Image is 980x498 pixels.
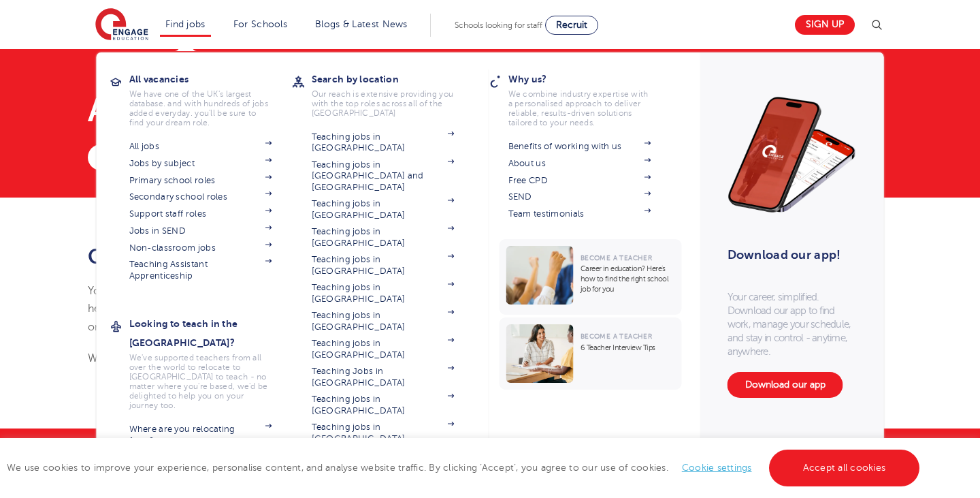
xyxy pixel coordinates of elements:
[556,20,587,30] span: Recruit
[129,191,272,202] a: Secondary school roles
[129,69,293,89] h3: All vacancies
[508,158,651,169] a: About us
[129,243,272,253] a: Non-classroom jobs
[508,69,672,127] a: Why us?We combine industry expertise with a personalised approach to deliver reliable, results-dr...
[312,310,455,332] a: Teaching jobs in [GEOGRAPHIC_DATA]
[508,208,651,219] a: Team testimonials
[129,259,272,281] a: Teaching Assistant Apprenticeship
[129,314,293,352] h3: Looking to teach in the [GEOGRAPHIC_DATA]?
[95,8,148,42] img: Engage Education
[312,198,455,221] a: Teaching jobs in [GEOGRAPHIC_DATA]
[88,144,144,170] a: Back
[312,366,455,388] a: Teaching Jobs in [GEOGRAPHIC_DATA]
[129,158,272,169] a: Jobs by subject
[508,69,672,89] h3: Why us?
[129,175,272,186] a: Primary school roles
[312,69,475,118] a: Search by locationOur reach is extensive providing you with the top roles across all of the [GEOG...
[88,94,893,127] h1: Application Confirmation
[129,314,293,410] a: Looking to teach in the [GEOGRAPHIC_DATA]?We've supported teachers from all over the world to rel...
[455,20,542,30] span: Schools looking for staff
[795,15,855,35] a: Sign up
[88,245,618,268] h2: Great news!
[129,141,272,152] a: All jobs
[312,254,455,277] a: Teaching jobs in [GEOGRAPHIC_DATA]
[7,463,923,473] span: We use cookies to improve your experience, personalise content, and analyse website traffic. By c...
[312,131,455,154] a: Teaching jobs in [GEOGRAPHIC_DATA]
[728,240,851,270] h3: Download our app!
[581,343,675,353] p: 6 Teacher Interview Tips
[129,225,272,236] a: Jobs in SEND
[508,175,651,186] a: Free CPD
[728,372,843,398] a: Download our app
[129,89,272,127] p: We have one of the UK's largest database. and with hundreds of jobs added everyday. you'll be sur...
[129,424,272,446] a: Where are you relocating from?
[682,463,752,473] a: Cookie settings
[312,338,455,360] a: Teaching jobs in [GEOGRAPHIC_DATA]
[129,208,272,219] a: Support staff roles
[769,450,920,486] a: Accept all cookies
[508,89,651,127] p: We combine industry expertise with a personalised approach to deliver reliable, results-driven so...
[165,19,206,29] a: Find jobs
[312,69,475,89] h3: Search by location
[545,16,598,35] a: Recruit
[129,69,293,127] a: All vacanciesWe have one of the UK's largest database. and with hundreds of jobs added everyday. ...
[88,282,618,336] p: Your application has been submitted and our team will get right to work matching you to this role...
[312,282,455,305] a: Teaching jobs in [GEOGRAPHIC_DATA]
[88,349,618,367] p: We look forward to working with you!
[581,254,652,262] span: Become a Teacher
[312,226,455,249] a: Teaching jobs in [GEOGRAPHIC_DATA]
[508,141,651,152] a: Benefits of working with us
[312,89,455,118] p: Our reach is extensive providing you with the top roles across all of the [GEOGRAPHIC_DATA]
[508,191,651,202] a: SEND
[312,422,455,444] a: Teaching jobs in [GEOGRAPHIC_DATA]
[315,19,408,29] a: Blogs & Latest News
[129,353,272,410] p: We've supported teachers from all over the world to relocate to [GEOGRAPHIC_DATA] to teach - no m...
[312,159,455,193] a: Teaching jobs in [GEOGRAPHIC_DATA] and [GEOGRAPHIC_DATA]
[581,332,652,340] span: Become a Teacher
[312,394,455,416] a: Teaching jobs in [GEOGRAPHIC_DATA]
[233,19,287,29] a: For Schools
[500,239,685,315] a: Become a TeacherCareer in education? Here’s how to find the right school job for you
[728,290,857,358] p: Your career, simplified. Download our app to find work, manage your schedule, and stay in control...
[500,317,685,390] a: Become a Teacher6 Teacher Interview Tips
[581,264,675,294] p: Career in education? Here’s how to find the right school job for you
